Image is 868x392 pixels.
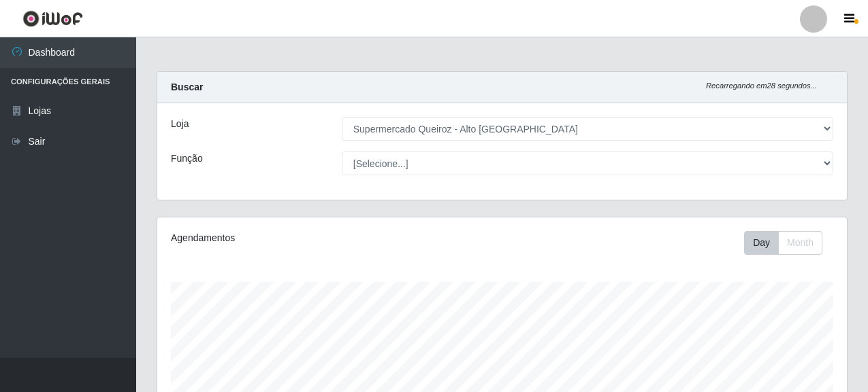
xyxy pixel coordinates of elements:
[171,117,189,131] label: Loja
[778,231,822,255] button: Month
[706,82,817,90] i: Recarregando em 28 segundos...
[171,231,435,245] div: Agendamentos
[744,231,822,255] div: First group
[171,82,203,92] strong: Buscar
[22,10,83,27] img: CoreUI Logo
[744,231,833,255] div: Toolbar with button groups
[744,231,779,255] button: Day
[171,152,203,166] label: Função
